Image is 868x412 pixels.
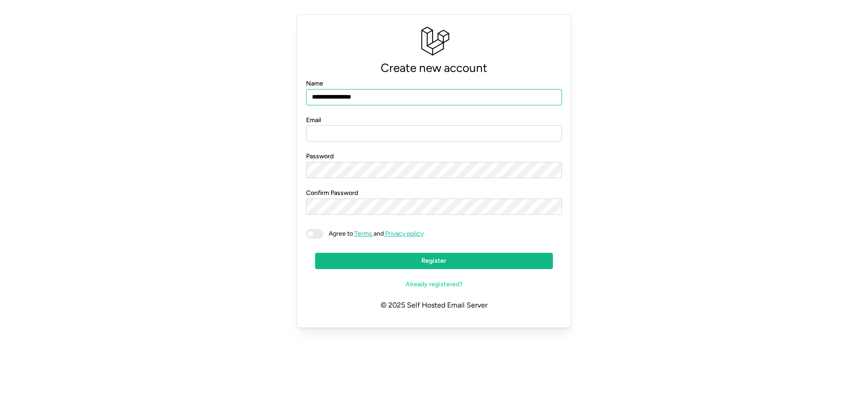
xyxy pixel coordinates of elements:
[306,58,562,78] p: Create new account
[421,253,446,269] span: Register
[306,293,562,318] p: © 2025 Self Hosted Email Server
[306,115,321,125] label: Email
[306,152,334,161] label: Password
[315,276,553,293] a: Already registered?
[306,79,323,89] label: Name
[306,188,358,198] label: Confirm Password
[315,253,553,269] button: Register
[329,230,353,237] span: Agree to
[323,229,424,238] span: and
[406,277,462,292] span: Already registered?
[384,230,424,237] a: Privacy policy
[353,230,373,237] a: Terms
